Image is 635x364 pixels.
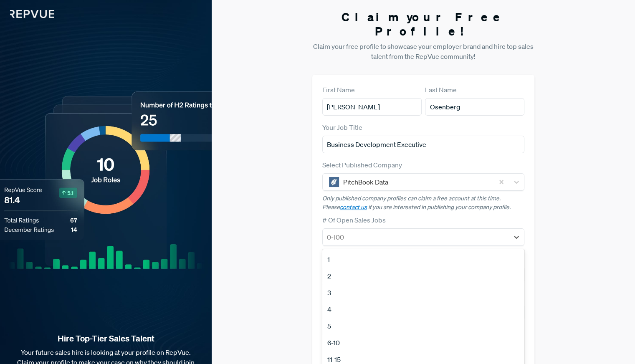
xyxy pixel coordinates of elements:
[322,334,524,351] div: 6-10
[322,98,422,116] input: First Name
[322,318,524,334] div: 5
[322,194,524,212] p: Only published company profiles can claim a free account at this time. Please if you are interest...
[425,98,524,116] input: Last Name
[322,122,362,132] label: Your Job Title
[340,203,367,211] a: contact us
[322,136,524,153] input: Title
[322,268,524,284] div: 2
[322,215,386,225] label: # Of Open Sales Jobs
[13,333,198,344] strong: Hire Top-Tier Sales Talent
[322,301,524,318] div: 4
[322,251,524,268] div: 1
[322,284,524,301] div: 3
[425,85,457,95] label: Last Name
[312,41,534,61] p: Claim your free profile to showcase your employer brand and hire top sales talent from the RepVue...
[312,10,534,38] h3: Claim your Free Profile!
[329,177,339,187] img: PitchBook Data
[322,160,402,170] label: Select Published Company
[322,85,355,95] label: First Name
